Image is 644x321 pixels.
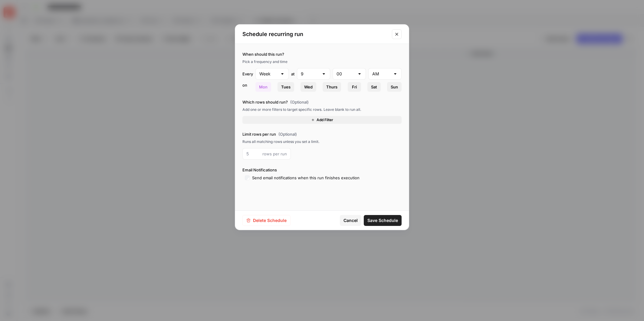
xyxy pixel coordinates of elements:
button: Cancel [340,215,361,226]
span: Delete Schedule [253,217,287,223]
span: Thurs [326,84,337,90]
div: on [242,82,253,92]
span: Sat [371,84,377,90]
div: Add one or more filters to target specific rows. Leave blank to run all. [242,107,402,112]
span: (Optional) [290,99,309,105]
button: Thurs [323,82,341,92]
button: Wed [301,82,316,92]
button: Delete Schedule [242,215,291,226]
input: Send email notifications when this run finishes execution [245,175,250,180]
span: Cancel [343,217,358,223]
span: rows per run [262,151,287,157]
div: Pick a frequency and time [242,59,402,65]
button: Add Filter [242,116,402,124]
div: Runs all matching rows unless you set a limit. [242,139,402,144]
label: Limit rows per run [242,131,402,137]
span: Save Schedule [367,217,398,223]
span: Mon [259,84,268,90]
h2: Schedule recurring run [242,30,388,38]
button: Close modal [392,29,402,39]
button: Sun [387,82,402,92]
input: AM [372,71,390,77]
span: Tues [281,84,291,90]
span: Sun [391,84,398,90]
button: Sat [367,82,381,92]
input: 00 [337,71,355,77]
button: Save Schedule [364,215,402,226]
input: 5 [246,151,260,157]
span: (Optional) [278,131,297,137]
span: Fri [352,84,357,90]
label: Email Notifications [242,167,402,173]
div: Every [242,71,253,77]
span: Wed [304,84,313,90]
label: When should this run? [242,51,402,57]
button: Fri [348,82,361,92]
div: Send email notifications when this run finishes execution [252,175,360,181]
input: Week [259,71,278,77]
button: Mon [255,82,271,92]
button: Tues [278,82,294,92]
input: 9 [301,71,319,77]
div: at [291,71,294,77]
span: Add Filter [317,117,333,123]
label: Which rows should run? [242,99,402,105]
